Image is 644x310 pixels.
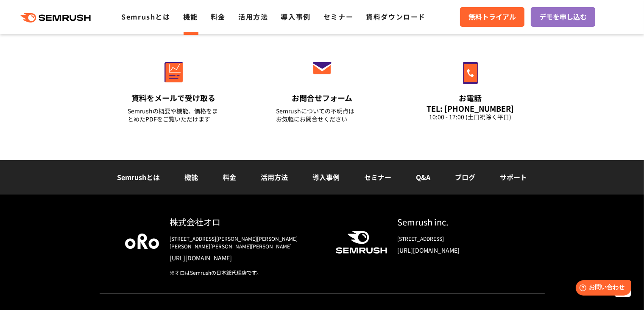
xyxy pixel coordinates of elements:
a: 資料ダウンロード [366,11,426,22]
div: TEL: [PHONE_NUMBER] [425,104,516,113]
span: 無料トライアル [468,11,516,23]
a: Semrushとは [117,172,160,182]
a: [URL][DOMAIN_NAME] [170,254,322,262]
div: 資料をメールで受け取る [128,93,220,103]
a: [URL][DOMAIN_NAME] [398,246,519,254]
img: oro company [125,234,159,249]
a: Semrushとは [121,11,170,22]
div: [STREET_ADDRESS][PERSON_NAME][PERSON_NAME][PERSON_NAME][PERSON_NAME][PERSON_NAME] [170,235,322,250]
div: Semrush inc. [398,216,519,228]
a: 無料トライアル [460,7,524,27]
div: お電話 [425,93,516,103]
a: サポート [500,172,527,182]
div: Semrushについての不明点は お気軽にお問合せください [276,107,368,123]
a: お問合せフォーム Semrushについての不明点はお気軽にお問合せください [259,44,386,134]
iframe: Help widget launcher [569,277,635,301]
div: Semrushの概要や機能、価格をまとめたPDFをご覧いただけます [128,107,220,123]
a: 機能 [184,172,198,182]
a: 料金 [223,172,236,182]
a: 機能 [183,11,198,22]
a: 活用方法 [238,11,268,22]
a: セミナー [323,11,353,22]
a: Q&A [416,172,430,182]
div: お問合せフォーム [276,93,368,103]
a: 導入事例 [281,11,311,22]
div: 10:00 - 17:00 (土日祝除く平日) [425,113,516,121]
a: 資料をメールで受け取る Semrushの概要や機能、価格をまとめたPDFをご覧いただけます [110,44,237,134]
a: デモを申し込む [531,7,595,27]
a: 料金 [211,11,226,22]
div: ※オロはSemrushの日本総代理店です。 [170,269,322,276]
a: ブログ [455,172,475,182]
a: 導入事例 [312,172,340,182]
span: デモを申し込む [539,11,587,23]
div: 株式会社オロ [170,216,322,228]
div: [STREET_ADDRESS] [398,235,519,242]
a: 活用方法 [261,172,288,182]
a: セミナー [364,172,391,182]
